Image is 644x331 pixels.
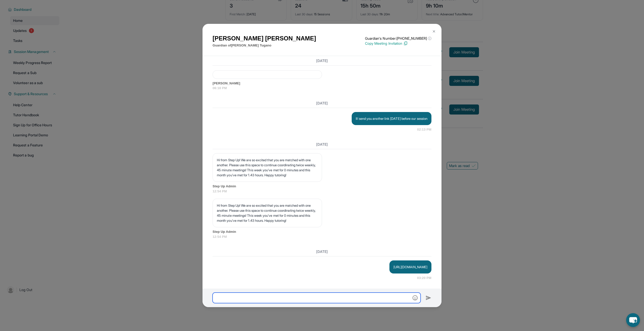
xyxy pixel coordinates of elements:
span: Step Up Admin [213,229,431,234]
p: Hi from Step Up! We are so excited that you are matched with one another. Please use this space t... [217,157,318,178]
img: Emoji [413,295,418,300]
h3: [DATE] [213,142,431,147]
img: Send icon [426,295,431,301]
span: 06:18 PM [213,86,431,91]
p: [URL][DOMAIN_NAME] [393,264,427,269]
span: ⓘ [428,36,431,41]
img: Close Icon [432,29,436,33]
span: 02:13 PM [417,127,431,132]
h3: [DATE] [213,58,431,63]
p: Guardian of [PERSON_NAME] Tugano [213,43,316,48]
button: chat-button [626,313,640,327]
p: Copy Meeting Invitation [365,41,431,46]
img: Copy Icon [403,41,408,46]
p: Guardian's Number: [PHONE_NUMBER] [365,36,431,41]
h3: [DATE] [213,101,431,106]
span: 12:54 PM [213,234,431,239]
span: 03:20 PM [417,275,431,281]
h3: [DATE] [213,249,431,254]
p: Hi from Step Up! We are so excited that you are matched with one another. Please use this space t... [217,203,318,223]
h1: [PERSON_NAME] [PERSON_NAME] [213,34,316,43]
span: Step Up Admin [213,184,431,189]
p: Ill send you another link [DATE] before our session [356,116,427,121]
span: [PERSON_NAME] [213,81,431,86]
span: 12:54 PM [213,189,431,194]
